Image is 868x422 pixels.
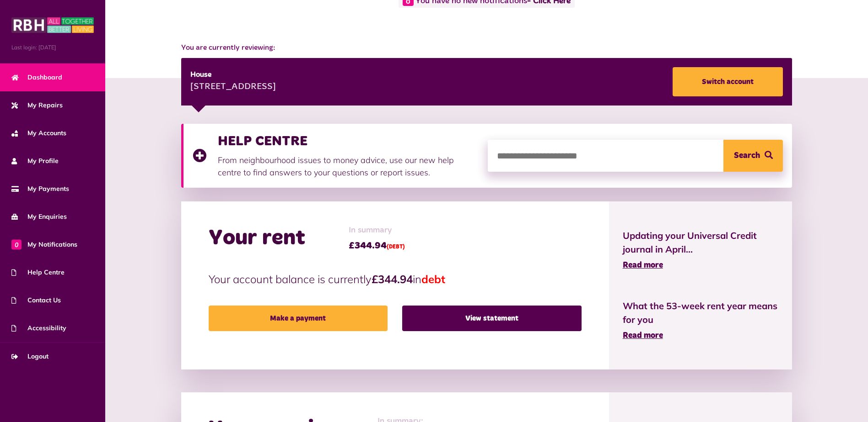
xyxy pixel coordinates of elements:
[623,229,779,272] a: Updating your Universal Credit journal in April... Read more
[218,154,479,179] p: From neighbourhood issues to money advice, use our new help centre to find answers to your questi...
[349,239,405,253] span: £344.94
[11,156,59,166] span: My Profile
[218,133,479,149] h3: HELP CENTRE
[402,306,581,331] a: View statement
[372,272,413,286] strong: £344.94
[421,272,445,286] span: debt
[623,332,663,340] span: Read more
[190,80,276,94] div: [STREET_ADDRESS]
[734,140,760,172] span: Search
[673,67,783,96] a: Switch account
[723,140,783,172] button: Search
[11,239,22,249] span: 0
[181,42,793,53] span: You are currently reviewing:
[11,240,77,249] span: My Notifications
[623,299,779,342] a: What the 53-week rent year means for you Read more
[11,128,66,138] span: My Accounts
[190,69,276,80] div: House
[11,16,94,34] img: MyRBH
[11,295,61,305] span: Contact Us
[387,244,405,250] span: (DEBT)
[11,212,67,222] span: My Enquiries
[623,261,663,269] span: Read more
[11,43,94,52] span: Last login: [DATE]
[11,100,63,110] span: My Repairs
[11,184,69,194] span: My Payments
[11,268,65,277] span: Help Centre
[209,225,305,252] h2: Your rent
[349,224,405,237] span: In summary
[623,229,779,256] span: Updating your Universal Credit journal in April...
[11,73,62,82] span: Dashboard
[623,299,779,327] span: What the 53-week rent year means for you
[11,352,49,361] span: Logout
[11,323,66,333] span: Accessibility
[209,271,582,287] p: Your account balance is currently in
[209,306,388,331] a: Make a payment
